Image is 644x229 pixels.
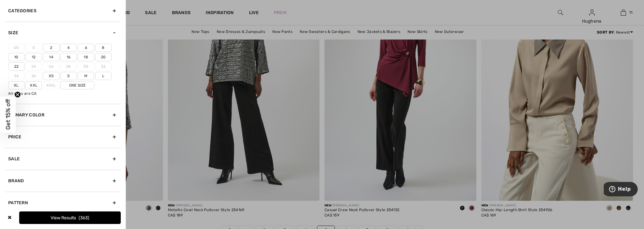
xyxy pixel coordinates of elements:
[5,148,121,170] div: Sale
[95,53,112,61] label: 20
[79,215,89,221] span: 363
[60,53,77,61] label: 16
[43,81,59,89] label: Xxxl
[8,81,25,89] label: Xl
[43,62,59,71] label: 26
[60,62,77,71] label: 28
[78,53,94,61] label: 18
[8,72,25,80] label: 34
[5,126,121,148] div: Price
[60,44,77,52] label: 4
[43,44,59,52] label: 2
[43,72,59,80] label: Xs
[25,72,42,80] label: 36
[95,72,112,80] label: L
[8,44,25,52] label: 00
[5,211,14,224] div: ✖
[60,81,94,89] label: One Size
[4,99,12,130] span: Get 15% off
[95,44,112,52] label: 8
[19,211,121,224] button: View Results363
[8,91,121,96] div: All sizes are CA
[5,104,121,126] div: Primary Color
[78,62,94,71] label: 30
[5,170,121,192] div: Brand
[78,72,94,80] label: M
[8,62,25,71] label: 22
[8,53,25,61] label: 10
[25,53,42,61] label: 12
[5,192,121,214] div: Pattern
[604,182,638,198] iframe: Opens a widget where you can find more information
[60,72,77,80] label: S
[14,92,21,98] button: Close teaser
[25,81,42,89] label: Xxl
[78,44,94,52] label: 6
[43,53,59,61] label: 14
[25,44,42,52] label: 0
[95,62,112,71] label: 32
[25,62,42,71] label: 24
[5,22,121,44] div: Size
